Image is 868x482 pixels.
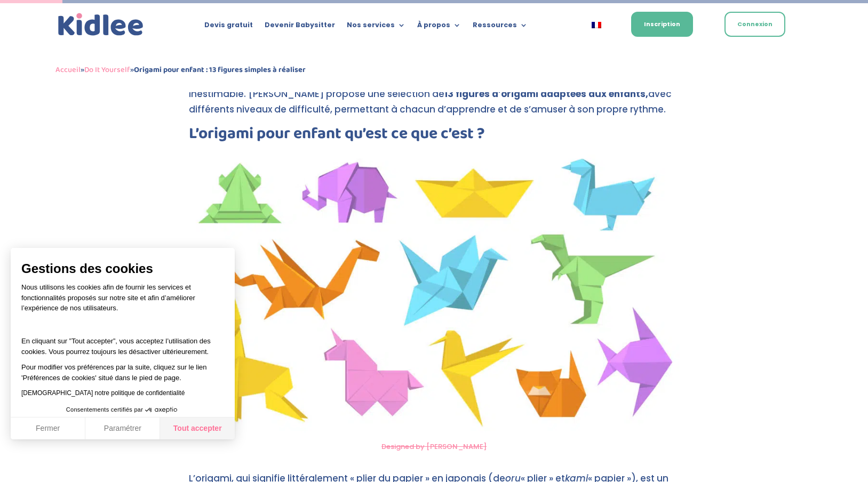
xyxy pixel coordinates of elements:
[55,11,146,39] img: logo_kidlee_bleu
[189,126,680,147] h2: L’origami pour enfant qu’est ce que c’est ?
[160,417,235,440] button: Tout accepter
[21,326,224,357] p: En cliquant sur ”Tout accepter”, vous acceptez l’utilisation des cookies. Vous pourrez toujours l...
[473,21,528,33] a: Ressources
[21,261,224,277] span: Gestions des cookies
[444,87,648,100] strong: 13 figures d’origami adaptées aux enfants,
[631,12,693,37] a: Inscription
[134,63,306,76] strong: Origami pour enfant : 13 figures simples à réaliser
[84,63,130,76] a: Do It Yourself
[66,407,143,413] span: Consentements certifiés par
[61,403,185,417] button: Consentements certifiés par
[11,417,85,440] button: Fermer
[417,21,461,33] a: À propos
[85,417,160,440] button: Paramétrer
[55,63,81,76] a: Accueil
[204,21,253,33] a: Devis gratuit
[21,282,224,320] p: Nous utilisons les cookies afin de fournir les services et fonctionnalités proposés sur notre sit...
[592,22,601,28] img: Français
[381,441,487,452] a: Designed by [PERSON_NAME]
[55,63,306,76] span: » »
[189,147,680,436] img: Origami pour enfant
[724,12,785,37] a: Connexion
[145,394,177,426] svg: Axeptio
[265,21,335,33] a: Devenir Babysitter
[21,389,185,397] a: [DEMOGRAPHIC_DATA] notre politique de confidentialité
[55,11,146,39] a: Kidlee Logo
[21,362,224,383] p: Pour modifier vos préférences par la suite, cliquez sur le lien 'Préférences de cookies' situé da...
[347,21,405,33] a: Nos services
